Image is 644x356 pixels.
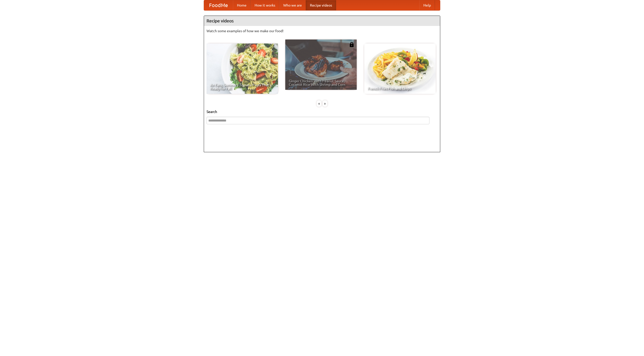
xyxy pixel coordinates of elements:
[349,42,354,47] img: 483408.png
[279,0,306,10] a: Who we are
[207,109,437,114] h5: Search
[368,87,432,90] span: French Fries Fish and Chips
[306,0,336,10] a: Recipe videos
[419,0,435,10] a: Help
[233,0,251,10] a: Home
[204,16,440,26] h4: Recipe videos
[207,44,278,94] a: An Easy, Summery Tomato Pasta That's Ready for Fall
[323,100,327,107] div: »
[364,44,436,94] a: French Fries Fish and Chips
[210,83,274,90] span: An Easy, Summery Tomato Pasta That's Ready for Fall
[317,100,321,107] div: «
[251,0,279,10] a: How it works
[207,28,437,33] p: Watch some examples of how we make our food!
[204,0,233,10] a: FoodMe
